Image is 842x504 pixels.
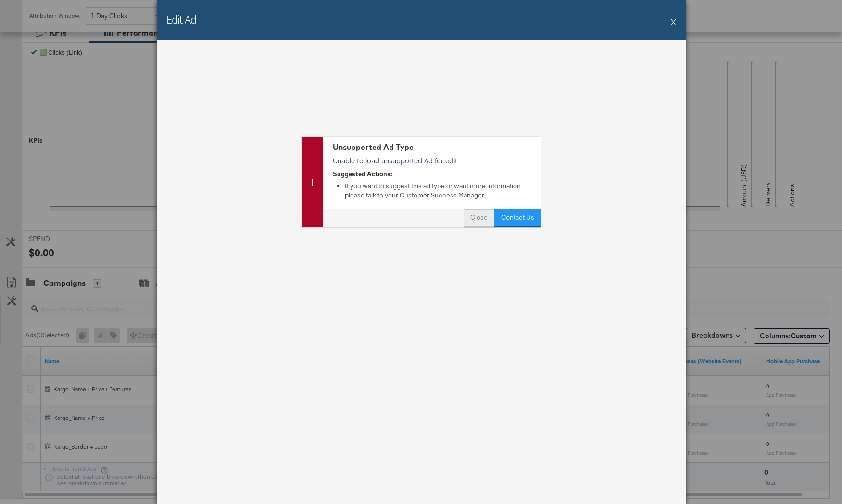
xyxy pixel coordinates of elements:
[494,209,541,227] button: Contact Us
[464,209,494,227] button: Close
[345,182,536,199] li: If you want to suggest this ad type or want more information please talk to your Customer Success...
[333,170,536,179] div: Suggested Actions:
[166,12,196,26] h2: Edit Ad
[333,156,536,165] p: Unable to load unsupported Ad for edit.
[333,142,536,153] div: Unsupported Ad Type
[671,12,676,31] button: X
